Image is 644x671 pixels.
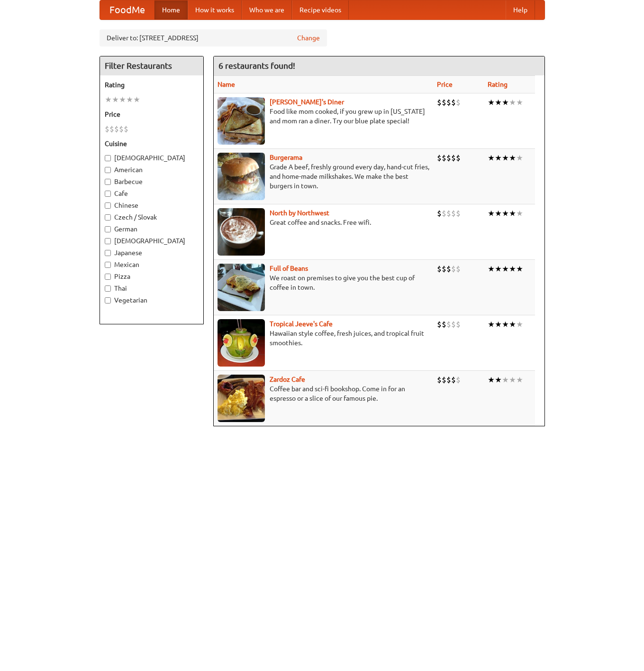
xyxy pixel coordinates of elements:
[456,97,461,108] li: $
[126,94,133,105] li: ★
[509,97,516,108] li: ★
[516,208,523,219] li: ★
[446,153,451,163] li: $
[446,319,451,330] li: $
[488,375,495,385] li: ★
[218,153,265,200] img: burgerama.jpg
[451,319,456,330] li: $
[105,214,111,221] input: Czech / Slovak
[105,250,111,256] input: Japanese
[218,319,265,367] img: jeeves.jpg
[442,153,446,163] li: $
[456,375,461,385] li: $
[105,177,199,186] label: Barbecue
[105,191,111,197] input: Cafe
[105,202,111,209] input: Chinese
[495,153,502,163] li: ★
[442,208,446,219] li: $
[446,264,451,274] li: $
[442,264,446,274] li: $
[105,179,111,185] input: Barbecue
[509,208,516,219] li: ★
[218,384,429,403] p: Coffee bar and sci-fi bookshop. Come in for an espresso or a slice of our famous pie.
[451,375,456,385] li: $
[100,29,327,46] div: Deliver to: [STREET_ADDRESS]
[502,319,509,330] li: ★
[516,375,523,385] li: ★
[218,97,265,145] img: sallys.jpg
[270,265,308,272] a: Full of Beans
[218,107,429,126] p: Food like mom cooked, if you grew up in [US_STATE] and mom ran a diner. Try our blue plate special!
[270,376,305,383] a: Zardoz Cafe
[509,375,516,385] li: ★
[154,0,188,19] a: Home
[502,375,509,385] li: ★
[218,218,429,227] p: Great coffee and snacks. Free wifi.
[105,124,109,134] li: $
[112,94,119,105] li: ★
[509,264,516,274] li: ★
[218,61,295,70] ng-pluralize: 6 restaurants found!
[502,208,509,219] li: ★
[105,155,111,161] input: [DEMOGRAPHIC_DATA]
[495,264,502,274] li: ★
[437,97,442,108] li: $
[437,264,442,274] li: $
[442,319,446,330] li: $
[188,0,242,19] a: How it works
[105,189,199,198] label: Cafe
[516,319,523,330] li: ★
[105,272,199,281] label: Pizza
[270,154,302,161] b: Burgerama
[133,94,140,105] li: ★
[105,285,111,292] input: Thai
[502,153,509,163] li: ★
[114,124,119,134] li: $
[218,273,429,292] p: We roast on premises to give you the best cup of coffee in town.
[218,81,235,88] a: Name
[509,319,516,330] li: ★
[451,264,456,274] li: $
[105,226,111,232] input: German
[451,153,456,163] li: $
[446,97,451,108] li: $
[442,97,446,108] li: $
[105,260,199,269] label: Mexican
[292,0,349,19] a: Recipe videos
[105,110,199,119] h5: Price
[495,375,502,385] li: ★
[124,124,128,134] li: $
[218,208,265,256] img: north.jpg
[495,97,502,108] li: ★
[516,97,523,108] li: ★
[270,320,333,328] a: Tropical Jeeve's Cafe
[105,284,199,293] label: Thai
[105,167,111,173] input: American
[105,80,199,90] h5: Rating
[502,264,509,274] li: ★
[456,208,461,219] li: $
[105,248,199,257] label: Japanese
[437,208,442,219] li: $
[451,97,456,108] li: $
[488,81,508,88] a: Rating
[437,319,442,330] li: $
[270,209,329,217] a: North by Northwest
[502,97,509,108] li: ★
[119,124,124,134] li: $
[446,208,451,219] li: $
[109,124,114,134] li: $
[105,201,199,210] label: Chinese
[488,153,495,163] li: ★
[437,375,442,385] li: $
[488,264,495,274] li: ★
[446,375,451,385] li: $
[297,33,320,43] a: Change
[105,153,199,163] label: [DEMOGRAPHIC_DATA]
[270,98,344,106] a: [PERSON_NAME]'s Diner
[516,264,523,274] li: ★
[218,264,265,311] img: beans.jpg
